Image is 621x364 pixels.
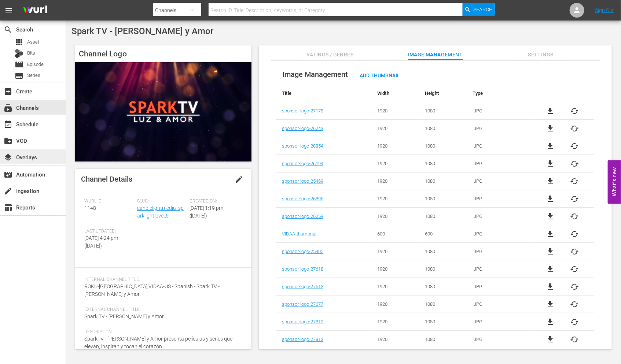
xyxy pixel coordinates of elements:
a: file_download [546,247,555,256]
span: SparkTV - [PERSON_NAME] y Amor presenta películas y series que elevan, inspiran y tocan el corazón. [84,336,232,349]
a: sponsor-logo-26895 [282,196,323,201]
a: file_download [546,194,555,203]
span: Search [4,25,12,34]
span: Reports [4,203,12,212]
td: .JPG [467,331,530,348]
a: VIDAA-thumbnail [282,231,317,237]
a: Sign Out [595,7,614,13]
a: file_download [546,300,555,309]
span: Image Management [408,50,463,59]
td: 1080 [419,296,467,313]
td: 1920 [372,278,419,296]
td: 1920 [372,296,419,313]
button: cached [570,177,579,186]
span: Channel Details [81,175,132,183]
span: Spark TV - [PERSON_NAME] y Amor [84,313,164,319]
td: 1080 [419,243,467,260]
td: 1920 [372,120,419,137]
span: Episode [15,60,23,69]
a: file_download [546,230,555,238]
td: .JPG [467,313,530,331]
td: 600 [372,225,419,243]
td: 1920 [372,190,419,208]
span: Overlays [4,153,12,162]
button: cached [570,159,579,168]
span: Slug: [137,198,186,204]
a: sponsor-logo-27618 [282,266,323,272]
span: Schedule [4,120,12,129]
span: file_download [546,159,555,168]
button: cached [570,335,579,344]
th: Type [467,85,530,102]
td: .JPG [467,260,530,278]
a: file_download [546,107,555,115]
a: sponsor-logo-27812 [282,319,323,324]
td: .JPG [467,137,530,155]
span: Settings [513,50,568,59]
td: .JPG [467,190,530,208]
span: edit [235,175,243,184]
img: Spark TV - Luz y Amor [75,62,251,161]
td: 1920 [372,260,419,278]
td: 1080 [419,331,467,348]
td: 1920 [372,243,419,260]
a: file_download [546,317,555,326]
a: file_download [546,335,555,344]
td: .JPG [467,225,530,243]
td: 1080 [419,102,467,120]
span: menu [4,6,13,15]
a: sponsor-logo-27513 [282,284,323,289]
span: VOD [4,137,12,145]
a: sponsor-logo-26194 [282,161,323,166]
span: External Channel Title: [84,307,239,313]
span: Search [473,3,493,16]
button: cached [570,212,579,221]
a: sponsor-logo-27677 [282,301,323,307]
span: Spark TV - [PERSON_NAME] y Amor [71,26,213,36]
td: 1920 [372,102,419,120]
td: 1920 [372,313,419,331]
button: edit [230,171,248,188]
button: cached [570,142,579,151]
span: Last Updated: [84,229,133,234]
td: 1920 [372,172,419,190]
td: .JPG [467,120,530,137]
a: file_download [546,212,555,221]
td: 1080 [419,172,467,190]
td: 1080 [419,278,467,296]
td: .JPG [467,278,530,296]
span: cached [570,300,579,309]
span: 1148 [84,205,96,211]
th: Width [372,85,419,102]
span: Episode [27,61,44,68]
a: file_download [546,124,555,133]
span: Ratings / Genres [302,50,357,59]
a: file_download [546,177,555,186]
span: Channels [4,104,12,112]
span: file_download [546,142,555,151]
td: 1080 [419,313,467,331]
span: cached [570,124,579,133]
span: Description: [84,329,239,335]
span: Create [4,87,12,96]
span: Internal Channel Title: [84,277,239,283]
td: .JPG [467,155,530,172]
a: file_download [546,265,555,274]
button: cached [570,247,579,256]
span: ROKU-[GEOGRAPHIC_DATA],VIDAA-US - Spanish - Spark TV - [PERSON_NAME] y Amor [84,283,220,297]
button: cached [570,317,579,326]
td: 1080 [419,137,467,155]
button: cached [570,194,579,203]
span: [DATE] 1:19 pm ([DATE]) [190,205,224,219]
